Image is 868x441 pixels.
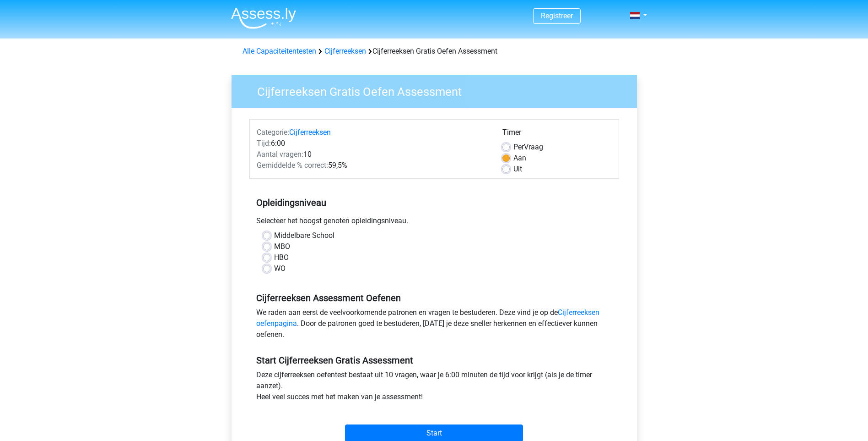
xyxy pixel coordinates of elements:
a: Cijferreeksen [324,47,366,55]
span: Gemiddelde % correct: [257,161,328,170]
h5: Opleidingsniveau [256,193,612,212]
div: 10 [250,149,496,160]
a: Alle Capaciteitentesten [243,47,316,55]
div: 59,5% [250,160,496,171]
label: Uit [513,164,522,175]
label: Middelbare School [274,230,334,241]
div: Cijferreeksen Gratis Oefen Assessment [239,46,630,57]
img: Assessly [231,7,296,29]
div: Timer [502,127,612,142]
div: 6:00 [250,138,496,149]
span: Per [513,143,524,151]
div: Selecteer het hoogst genoten opleidingsniveau. [249,215,619,230]
span: Aantal vragen: [257,150,303,159]
label: WO [274,263,286,274]
h3: Cijferreeksen Gratis Oefen Assessment [246,81,630,99]
label: Vraag [513,142,543,153]
label: HBO [274,252,289,263]
h5: Cijferreeksen Assessment Oefenen [256,292,612,303]
span: Categorie: [257,128,289,137]
span: Tijd: [257,139,271,148]
a: Registreer [541,11,573,20]
label: MBO [274,241,290,252]
div: Deze cijferreeksen oefentest bestaat uit 10 vragen, waar je 6:00 minuten de tijd voor krijgt (als... [249,369,619,406]
label: Aan [513,153,526,164]
a: Cijferreeksen [289,128,331,137]
div: We raden aan eerst de veelvoorkomende patronen en vragen te bestuderen. Deze vind je op de . Door... [249,307,619,344]
h5: Start Cijferreeksen Gratis Assessment [256,355,612,366]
